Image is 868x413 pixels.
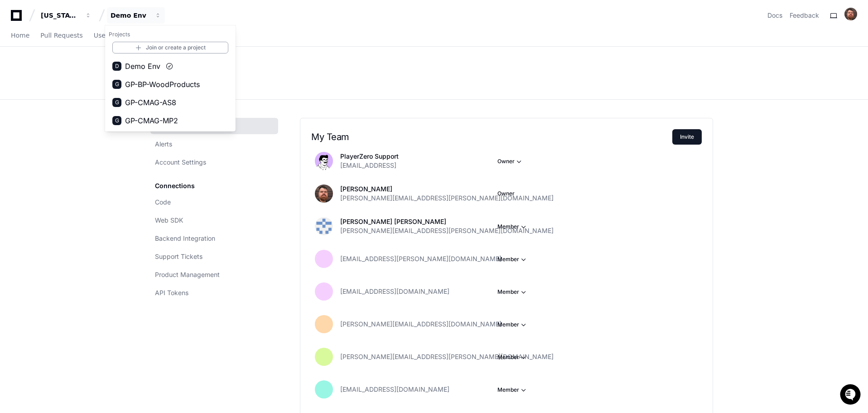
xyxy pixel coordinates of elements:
span: Users [94,33,111,38]
span: [PERSON_NAME] [28,146,73,153]
a: Account Settings [150,154,278,170]
a: Web SDK [150,212,278,228]
div: G [112,98,121,107]
h2: My Team [311,131,672,142]
a: Pull Requests [40,25,82,46]
a: Powered byPylon [64,166,110,173]
span: GP-BP-WoodProducts [125,79,200,90]
div: Past conversations [9,99,58,106]
p: PlayerZero Support [340,152,399,161]
img: avatar [315,185,333,203]
span: Backend Integration [155,234,215,243]
span: [DATE] [80,146,99,153]
span: Pylon [90,166,110,173]
span: Pull Requests [40,33,82,38]
span: GP-CMAG-MP2 [125,115,178,126]
span: Web SDK [155,216,183,225]
div: Demo Env [111,11,149,20]
button: Member [497,320,528,329]
span: Support Tickets [155,252,203,261]
div: Start new chat [41,68,149,77]
span: • [75,121,78,129]
span: Alerts [155,140,172,149]
span: [PERSON_NAME][EMAIL_ADDRESS][PERSON_NAME][DOMAIN_NAME] [340,352,554,361]
iframe: Open customer support [839,383,863,408]
span: GP-CMAG-AS8 [125,97,176,108]
img: avatar [315,152,333,170]
img: David Fonda [9,113,24,127]
button: Demo Env [107,7,165,24]
span: [EMAIL_ADDRESS][DOMAIN_NAME] [340,385,449,394]
div: G [112,116,121,125]
a: Users [94,25,111,46]
div: [US_STATE] Pacific [105,25,236,131]
span: [EMAIL_ADDRESS][PERSON_NAME][DOMAIN_NAME] [340,254,502,263]
a: Join or create a project [112,42,228,53]
p: [PERSON_NAME] [PERSON_NAME] [340,217,554,226]
span: [EMAIL_ADDRESS][DOMAIN_NAME] [340,287,449,296]
a: Product Management [150,267,278,283]
span: Demo Env [125,61,160,72]
span: [PERSON_NAME][EMAIL_ADDRESS][DOMAIN_NAME] [340,320,502,329]
button: Feedback [790,11,819,20]
h1: Projects [105,27,236,42]
button: Start new chat [154,70,165,81]
a: Home [11,25,29,46]
span: [EMAIL_ADDRESS] [340,161,396,170]
span: [PERSON_NAME] [28,121,73,129]
span: Code [155,198,171,207]
span: [PERSON_NAME][EMAIL_ADDRESS][PERSON_NAME][DOMAIN_NAME] [340,226,554,235]
button: See all [140,97,165,108]
a: Docs [767,11,782,20]
img: Matt Kasner [9,137,24,152]
span: • [75,146,78,153]
img: 1736555170064-99ba0984-63c1-480f-8ee9-699278ef63ed [18,146,25,154]
div: We're available if you need us! [41,77,125,84]
p: [PERSON_NAME] [340,185,554,194]
button: Invite [672,129,702,145]
span: Owner [497,190,515,197]
a: API Tokens [150,285,278,301]
div: D [112,62,121,71]
button: Member [497,222,528,231]
button: Owner [497,157,524,166]
span: [DATE] [80,121,99,129]
button: Member [497,353,528,362]
a: Backend Integration [150,230,278,247]
div: Welcome [9,36,165,51]
button: [US_STATE] Pacific [37,7,95,24]
button: Member [497,255,528,264]
div: [US_STATE] Pacific [41,11,80,20]
a: Support Tickets [150,248,278,265]
span: API Tokens [155,288,188,297]
span: [PERSON_NAME][EMAIL_ADDRESS][PERSON_NAME][DOMAIN_NAME] [340,194,554,203]
span: Home [11,33,29,38]
span: Account Settings [155,158,206,167]
a: Alerts [150,136,278,152]
span: Product Management [155,270,220,279]
div: G [112,80,121,89]
img: 1736555170064-99ba0984-63c1-480f-8ee9-699278ef63ed [9,68,25,84]
img: 168196587 [315,217,333,235]
button: Member [497,287,528,296]
a: Code [150,194,278,210]
button: Member [497,385,528,394]
img: 7521149027303_d2c55a7ec3fe4098c2f6_72.png [19,68,35,84]
img: PlayerZero [9,9,27,27]
img: avatar [844,8,857,20]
